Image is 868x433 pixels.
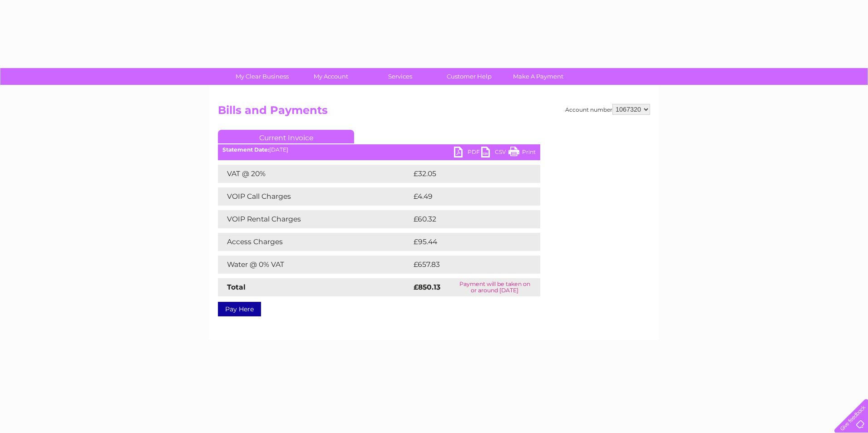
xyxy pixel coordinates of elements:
td: £657.83 [411,256,524,274]
td: VOIP Call Charges [218,187,411,206]
div: Account number [565,104,650,115]
td: VAT @ 20% [218,165,411,183]
strong: Total [227,283,246,291]
a: PDF [454,147,481,160]
a: Make A Payment [501,68,576,85]
a: Current Invoice [218,130,354,143]
b: Statement Date: [222,146,269,153]
td: £4.49 [411,187,519,206]
a: Services [363,68,438,85]
strong: £850.13 [414,283,440,291]
td: £60.32 [411,210,522,228]
td: Payment will be taken on or around [DATE] [449,278,540,296]
a: Customer Help [432,68,507,85]
a: Pay Here [218,302,261,316]
td: Water @ 0% VAT [218,256,411,274]
td: VOIP Rental Charges [218,210,411,228]
a: My Clear Business [225,68,300,85]
a: My Account [294,68,369,85]
a: Print [508,147,536,160]
td: £95.44 [411,233,523,251]
h2: Bills and Payments [218,104,650,121]
td: £32.05 [411,165,522,183]
div: [DATE] [218,147,540,153]
a: CSV [481,147,508,160]
td: Access Charges [218,233,411,251]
